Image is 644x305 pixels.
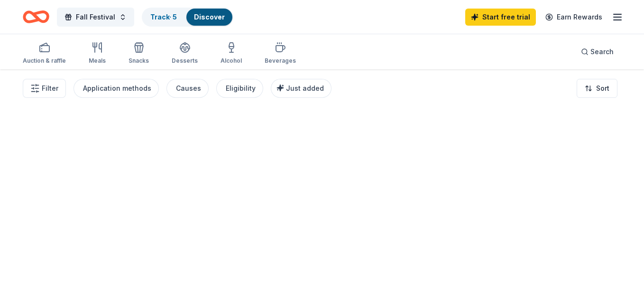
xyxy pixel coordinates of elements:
a: Earn Rewards [540,9,608,26]
button: Track· 5Discover [142,8,233,27]
button: Sort [577,79,617,98]
div: Eligibility [226,83,256,94]
div: Auction & raffle [23,57,66,65]
button: Fall Festival [57,8,134,27]
div: Application methods [83,83,151,94]
button: Causes [166,79,209,98]
button: Snacks [129,38,149,69]
div: Beverages [265,57,296,65]
div: Meals [89,57,106,65]
span: Sort [596,83,609,94]
a: Start free trial [465,9,536,26]
div: Desserts [172,57,198,65]
a: Home [23,6,49,28]
span: Fall Festival [76,11,115,23]
button: Alcohol [221,38,242,69]
span: Just added [286,84,324,92]
div: Snacks [129,57,149,65]
a: Discover [194,13,225,21]
span: Search [590,46,614,57]
span: Filter [42,83,58,94]
button: Application methods [74,79,159,98]
button: Eligibility [216,79,263,98]
button: Auction & raffle [23,38,66,69]
button: Just added [271,79,331,98]
button: Desserts [172,38,198,69]
button: Filter [23,79,66,98]
div: Alcohol [221,57,242,65]
button: Meals [89,38,106,69]
button: Search [573,42,621,61]
div: Causes [176,83,201,94]
button: Beverages [265,38,296,69]
a: Track· 5 [150,13,177,21]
